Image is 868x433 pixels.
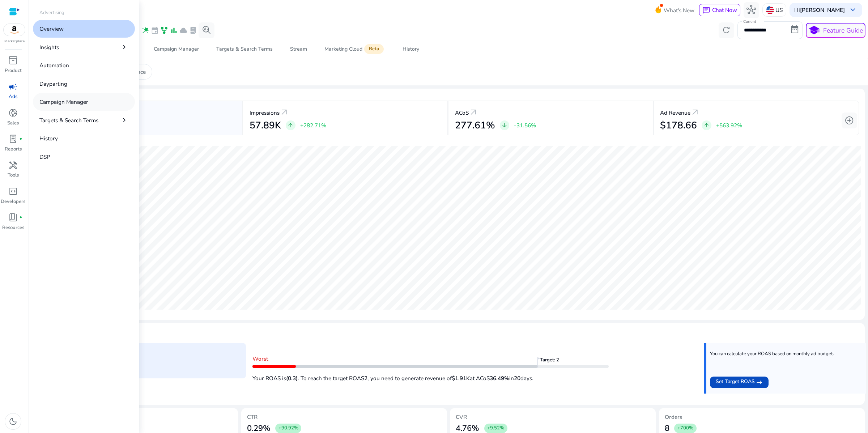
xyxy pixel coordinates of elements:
h3: 0.3 [47,362,243,372]
p: Hi [794,7,845,13]
a: arrow_outward [469,108,478,117]
p: Return on Investment (ROI): [44,381,246,391]
p: Insights [39,43,59,51]
span: arrow_downward [501,122,508,129]
p: Product [5,67,22,75]
div: Stream [290,47,307,52]
span: arrow_upward [287,122,294,129]
div: Targets & Search Terms [216,47,273,52]
span: arrow_upward [703,122,710,129]
span: +90.92% [278,425,298,432]
p: Impressions [250,109,280,117]
h2: 277.61% [455,120,495,131]
span: What's New [664,4,694,17]
b: (0.3) [286,374,298,382]
h5: CTR [247,414,441,420]
span: chevron_right [120,116,128,124]
p: Advertising [39,9,64,17]
b: $1.91K [452,374,470,382]
span: fiber_manual_record [19,216,22,219]
p: Sales [7,120,19,127]
span: school [808,25,820,36]
span: Target: 2 [540,357,565,368]
span: hub [746,5,756,14]
span: refresh [722,25,731,35]
span: family_history [160,26,168,34]
p: Tools [8,172,19,179]
span: cloud [179,26,187,34]
img: amazon.svg [4,24,25,36]
p: Ads [9,93,17,101]
span: book_4 [8,213,18,222]
p: Feature Guide [823,26,863,35]
b: 2 [364,374,367,382]
a: arrow_outward [690,108,700,117]
div: History [403,47,419,52]
span: keyboard_arrow_down [848,5,858,14]
span: search_insights [202,25,211,35]
p: US [775,4,783,16]
h3: 0.29% [247,424,271,433]
span: Set Target ROAS [716,378,755,387]
span: chevron_right [120,43,128,51]
span: Chat Now [712,6,737,14]
p: Targets & Search Terms [39,116,98,124]
span: campaign [8,82,18,92]
button: hub [744,2,759,18]
span: Beta [364,44,384,54]
h2: 57.89K [250,120,281,131]
p: Ad Revenue [660,109,690,117]
p: Campaign Manager [39,98,88,106]
h2: $178.66 [660,120,697,131]
span: donut_small [8,108,18,118]
span: +9.52% [487,425,504,432]
span: lab_profile [8,134,18,144]
a: arrow_outward [280,108,289,117]
p: Automation [39,61,69,69]
p: DSP [39,153,50,161]
p: Your ROAS is . To reach the target ROAS , you need to generate revenue of at ACoS in days. [252,370,609,382]
b: [PERSON_NAME] [800,6,845,14]
div: Campaign Manager [154,47,199,52]
h3: 4.76% [456,424,479,433]
span: handyman [8,161,18,170]
button: chatChat Now [699,4,740,16]
span: wand_stars [141,26,149,34]
p: +282.71% [300,123,326,128]
p: -31.56% [514,123,536,128]
span: add_circle [844,116,854,125]
button: Set Target ROAS [710,377,769,388]
p: Resources [2,224,24,232]
p: ACoS [455,109,469,117]
span: code_blocks [8,187,18,196]
h5: CVR [456,414,650,420]
span: chat [702,7,710,14]
button: search_insights [199,22,214,38]
p: Reports [5,146,22,153]
p: Return on Ad Spend (ROAS) [47,349,243,357]
h5: Orders [665,414,859,420]
img: us.svg [766,6,774,14]
h3: 8 [665,424,669,433]
p: Dayparting [39,80,67,88]
span: dark_mode [8,417,18,426]
p: History [39,134,58,143]
p: Overview [39,25,64,33]
p: You can calculate your ROAS based on monthly ad budget. [710,351,834,357]
span: event [151,26,159,34]
mat-icon: east [756,378,763,387]
span: bar_chart [170,26,178,34]
p: Developers [1,198,25,205]
p: Marketplace [4,39,25,44]
button: schoolFeature Guide [806,23,865,38]
span: inventory_2 [8,56,18,65]
b: 20 [514,374,520,382]
p: +563.92% [716,123,742,128]
span: lab_profile [189,26,197,34]
span: +700% [677,425,693,432]
b: 36.49% [490,374,509,382]
button: refresh [719,22,735,38]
